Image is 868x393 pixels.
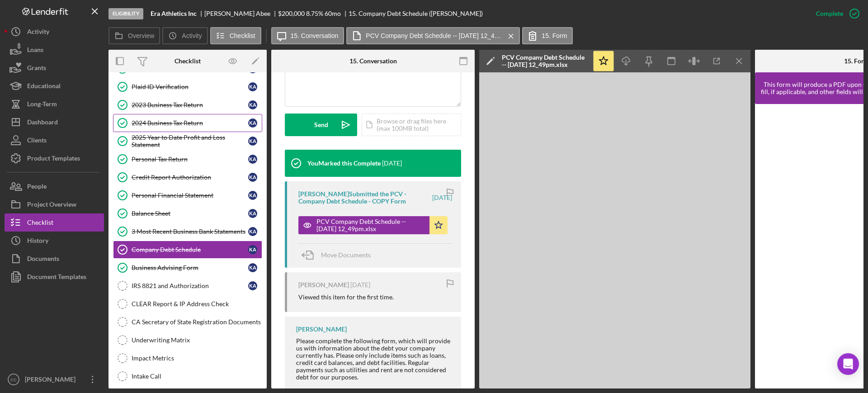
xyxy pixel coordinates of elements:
button: Overview [108,27,160,44]
button: PCV Company Debt Schedule -- [DATE] 12_49pm.xlsx [298,216,448,234]
a: 2025 Year to Date Profit and Loss StatementKA [113,132,262,150]
div: 2023 Business Tax Return [132,101,248,109]
div: Company Debt Schedule [132,246,248,253]
div: Open Intercom Messenger [837,353,859,375]
div: Plaid ID Verification [132,83,248,90]
div: 60 mo [325,10,341,17]
a: Credit Report AuthorizationKA [113,168,262,186]
div: PCV Company Debt Schedule -- [DATE] 12_49pm.xlsx [502,54,588,68]
a: Personal Tax ReturnKA [113,150,262,168]
div: K A [248,245,257,254]
div: K A [248,155,257,164]
div: [PERSON_NAME] [23,370,81,391]
div: 8.75 % [306,10,323,17]
div: K A [248,263,257,272]
label: 15. Conversation [291,32,339,39]
div: [PERSON_NAME] Abee [204,10,278,17]
a: Plaid ID VerificationKA [113,78,262,96]
label: Checklist [230,32,255,39]
div: Viewed this item for the first time. [298,294,394,301]
a: IRS 8821 and AuthorizationKA [113,277,262,295]
div: 15. Conversation [349,57,397,65]
a: Company Debt ScheduleKA [113,241,262,259]
div: Documents [27,250,59,270]
time: 2025-09-30 16:50 [432,194,452,201]
div: CA Secretary of State Registration Documents [132,318,262,326]
label: 15. Form [542,32,567,39]
div: Eligibility [108,8,143,19]
button: Activity [162,27,208,44]
div: K A [248,281,257,290]
div: Impact Metrics [132,355,262,362]
div: K A [248,209,257,218]
time: 2025-09-30 16:49 [350,281,370,289]
div: [PERSON_NAME] Submitted the PCV - Company Debt Schedule - COPY Form [298,190,431,205]
b: Era Athletics Inc [151,10,197,17]
div: Personal Financial Statement [132,192,248,199]
div: K A [248,173,257,182]
div: Checklist [175,57,201,65]
div: Personal Tax Return [132,156,248,163]
button: CC[PERSON_NAME] [5,370,104,388]
text: CC [10,377,17,382]
span: Move Documents [321,251,371,259]
button: 15. Conversation [271,27,344,44]
div: CLEAR Report & IP Address Check [132,300,262,308]
button: Documents [5,250,104,268]
div: Credit Report Authorization [132,174,248,181]
div: 2025 Year to Date Profit and Loss Statement [132,134,248,148]
a: Document Templates [5,268,104,286]
div: 15. Company Debt Schedule ([PERSON_NAME]) [349,10,483,17]
div: K A [248,118,257,128]
div: Balance Sheet [132,210,248,217]
button: Complete [807,5,863,23]
a: 2023 Business Tax ReturnKA [113,96,262,114]
div: PCV Company Debt Schedule -- [DATE] 12_49pm.xlsx [316,218,425,232]
div: K A [248,137,257,146]
a: Business Advising FormKA [113,259,262,277]
a: 2024 Business Tax ReturnKA [113,114,262,132]
button: Send [285,114,357,136]
div: K A [248,82,257,91]
a: Underwriting Matrix [113,331,262,349]
label: Activity [182,32,202,39]
a: 3 Most Recent Business Bank StatementsKA [113,223,262,241]
div: Complete [816,5,843,23]
iframe: Document Preview [479,72,750,388]
div: Intake Call [132,373,262,380]
div: Send [314,114,328,136]
div: Please complete the following form, which will provide us with information about the debt your co... [296,337,452,381]
div: You Marked this Complete [307,160,381,167]
button: Checklist [210,27,261,44]
div: [PERSON_NAME] [298,281,349,289]
div: Business Advising Form [132,264,248,271]
div: [PERSON_NAME] [296,326,347,333]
